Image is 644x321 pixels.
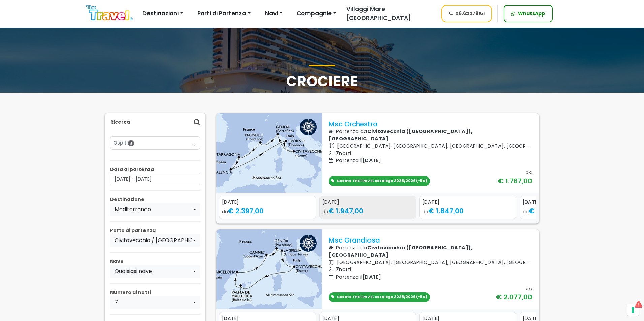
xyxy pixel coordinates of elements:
p: Numero di notti [110,289,200,296]
a: Msc Orchestra Partenza daCivitavecchia ([GEOGRAPHIC_DATA]), [GEOGRAPHIC_DATA] [GEOGRAPHIC_DATA], ... [329,120,532,186]
button: Qualsiasi nave [110,265,200,278]
b: Civitavecchia ([GEOGRAPHIC_DATA]), [GEOGRAPHIC_DATA] [329,244,472,258]
span: [DATE] [363,157,381,164]
p: Partenza il [329,157,532,164]
div: da [526,285,532,292]
p: Partenza il [329,274,532,281]
span: € 1.837,00 [529,206,563,216]
p: [GEOGRAPHIC_DATA], [GEOGRAPHIC_DATA], [GEOGRAPHIC_DATA], [GEOGRAPHIC_DATA], [GEOGRAPHIC_DATA], [G... [329,142,532,150]
span: € 1.947,00 [328,206,363,216]
div: [DATE] [523,199,614,206]
a: 06.62279151 [441,5,492,22]
div: Civitavecchia / [GEOGRAPHIC_DATA] [115,236,192,245]
button: Compagnie [292,7,341,21]
div: 4 / 5 [520,196,617,221]
div: 1 / 5 [219,196,316,221]
img: UWW0.jpg [216,229,322,309]
span: € 2.397,00 [228,206,264,216]
div: 3 / 5 [419,196,516,221]
div: € 1.767,00 [498,176,532,186]
img: UWOZ.jpg [216,113,322,193]
p: Msc Orchestra [329,120,532,128]
div: 2 / 5 [319,196,416,221]
a: [DATE] da€ 1.947,00 [319,196,416,219]
div: Ricerca [105,113,205,131]
p: Destinazione [110,196,200,203]
div: Qualsiasi nave [115,267,192,276]
span: WhatsApp [518,10,545,17]
p: Partenza da [329,128,532,142]
span: Sconto THETRAVEL catalogo 2025/2026 (-5%) [337,178,427,183]
b: Civitavecchia ([GEOGRAPHIC_DATA]), [GEOGRAPHIC_DATA] [329,128,472,142]
button: Civitavecchia / Roma [110,234,200,247]
a: [DATE] da€ 2.397,00 [219,196,316,219]
div: Mediterraneo [115,205,192,214]
a: Msc Grandiosa Partenza daCivitavecchia ([GEOGRAPHIC_DATA]), [GEOGRAPHIC_DATA] [GEOGRAPHIC_DATA], ... [329,236,532,302]
p: [GEOGRAPHIC_DATA], [GEOGRAPHIC_DATA], [GEOGRAPHIC_DATA], [GEOGRAPHIC_DATA], [GEOGRAPHIC_DATA], [G... [329,259,532,266]
button: Mediterraneo [110,203,200,216]
p: notti [329,150,532,157]
a: WhatsApp [504,5,553,22]
span: [DATE] [363,274,381,280]
h1: Crociere [105,65,539,90]
p: notti [329,266,532,274]
div: [DATE] [422,199,513,206]
p: Msc Grandiosa [329,236,532,244]
img: msc logo [300,119,317,135]
span: € 1.847,00 [428,206,464,216]
span: Villaggi Mare [GEOGRAPHIC_DATA] [346,5,411,22]
p: Data di partenza [110,166,200,173]
button: Destinazioni [138,7,188,21]
a: [DATE] da€ 1.837,00 [520,196,617,219]
img: msc logo [300,235,317,252]
p: Porto di partenza [110,227,200,234]
a: Villaggi Mare [GEOGRAPHIC_DATA] [341,5,435,22]
span: 3 [128,140,134,146]
span: 7 [336,266,339,273]
div: [DATE] [322,199,413,206]
button: Navi [261,7,287,21]
div: da [422,206,513,216]
span: 7 [336,150,339,157]
span: 06.62279151 [455,10,485,17]
div: da [523,206,614,216]
p: Nave [110,258,200,265]
a: [DATE] da€ 1.847,00 [419,196,516,219]
a: Ospiti3 [113,139,197,147]
div: [DATE] [222,199,313,206]
span: Sconto THETRAVEL catalogo 2025/2026 (-5%) [337,294,427,299]
div: da [222,206,313,216]
p: Ricerca [110,119,130,126]
div: 7 [115,298,192,307]
div: € 2.077,00 [496,292,532,302]
div: da [526,169,532,176]
img: Logo The Travel [86,5,133,21]
button: Porti di Partenza [193,7,255,21]
div: da [322,206,413,216]
p: Partenza da [329,244,532,259]
button: 7 [110,296,200,309]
